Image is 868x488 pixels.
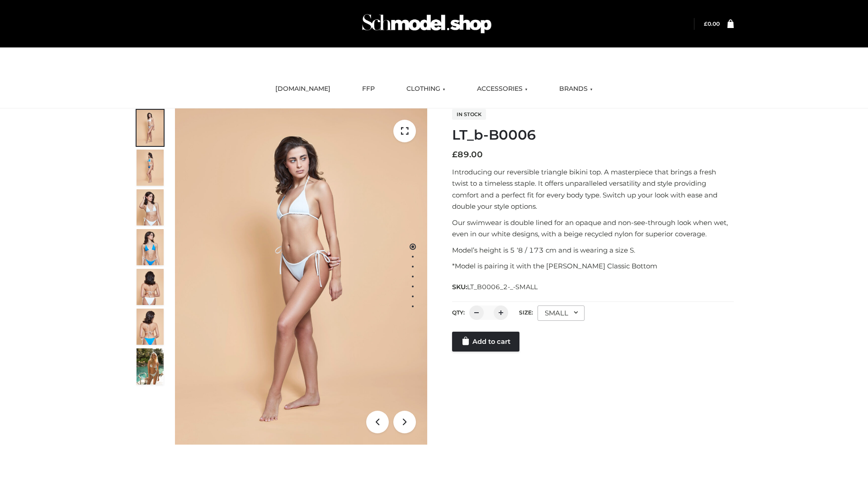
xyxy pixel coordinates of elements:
span: In stock [452,109,486,120]
p: Our swimwear is double lined for an opaque and non-see-through look when wet, even in our white d... [452,217,734,240]
label: Size: [519,309,533,316]
p: Model’s height is 5 ‘8 / 173 cm and is wearing a size S. [452,244,734,256]
span: SKU: [452,282,538,292]
img: ArielClassicBikiniTop_CloudNine_AzureSky_OW114ECO_3-scaled.jpg [137,189,164,225]
a: BRANDS [552,79,599,99]
img: ArielClassicBikiniTop_CloudNine_AzureSky_OW114ECO_1-scaled.jpg [137,110,164,146]
p: *Model is pairing it with the [PERSON_NAME] Classic Bottom [452,260,734,272]
bdi: 0.00 [704,20,720,27]
span: LT_B0006_2-_-SMALL [467,283,538,291]
img: ArielClassicBikiniTop_CloudNine_AzureSky_OW114ECO_1 [175,108,427,445]
a: Add to cart [452,332,519,352]
a: CLOTHING [400,79,452,99]
img: ArielClassicBikiniTop_CloudNine_AzureSky_OW114ECO_7-scaled.jpg [137,269,164,305]
img: Schmodel Admin 964 [359,6,495,42]
a: ACCESSORIES [470,79,534,99]
img: ArielClassicBikiniTop_CloudNine_AzureSky_OW114ECO_4-scaled.jpg [137,229,164,265]
img: ArielClassicBikiniTop_CloudNine_AzureSky_OW114ECO_2-scaled.jpg [137,150,164,186]
a: £0.00 [704,20,720,27]
img: Arieltop_CloudNine_AzureSky2.jpg [137,348,164,385]
a: FFP [355,79,382,99]
bdi: 89.00 [452,150,483,160]
h1: LT_b-B0006 [452,127,734,143]
div: SMALL [538,305,585,321]
img: ArielClassicBikiniTop_CloudNine_AzureSky_OW114ECO_8-scaled.jpg [137,309,164,345]
p: Introducing our reversible triangle bikini top. A masterpiece that brings a fresh twist to a time... [452,166,734,212]
a: [DOMAIN_NAME] [269,79,337,99]
span: £ [704,20,708,27]
label: QTY: [452,309,465,316]
span: £ [452,150,458,160]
